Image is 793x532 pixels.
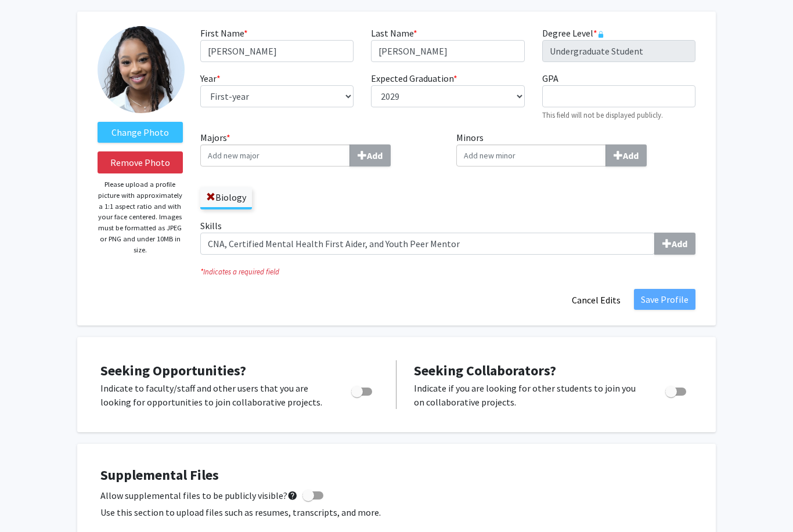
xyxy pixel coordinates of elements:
[98,179,183,255] p: Please upload a profile picture with approximately a 1:1 aspect ratio and with your face centered...
[654,233,695,255] button: Skills
[100,505,693,519] p: Use this section to upload files such as resumes, transcripts, and more.
[200,144,350,167] input: Majors*Add
[542,71,558,85] label: GPA
[100,467,693,484] h4: Supplemental Files
[542,110,663,120] small: This field will not be displayed publicly.
[200,233,655,255] input: SkillsAdd
[200,131,439,167] label: Majors
[661,381,693,399] div: Toggle
[414,381,643,409] p: Indicate if you are looking for other students to join you on collaborative projects.
[597,31,604,38] svg: This information is provided and automatically updated by Spelman College and is not editable on ...
[200,219,695,255] label: Skills
[200,266,695,277] i: Indicates a required field
[98,122,183,143] label: ChangeProfile Picture
[100,361,246,379] span: Seeking Opportunities?
[347,381,379,399] div: Toggle
[634,289,695,310] button: Save Profile
[542,26,604,40] label: Degree Level
[98,151,183,173] button: Remove Photo
[564,289,628,311] button: Cancel Edits
[605,144,647,167] button: Minors
[100,381,329,409] p: Indicate to faculty/staff and other users that you are looking for opportunities to join collabor...
[371,71,457,85] label: Expected Graduation
[200,187,252,207] label: Biology
[456,131,695,167] label: Minors
[200,26,248,40] label: First Name
[9,480,49,523] iframe: Chat
[100,488,298,502] span: Allow supplemental files to be publicly visible?
[200,71,221,85] label: Year
[367,150,383,161] b: Add
[672,238,687,249] b: Add
[414,361,556,379] span: Seeking Collaborators?
[287,488,298,502] mat-icon: help
[371,26,417,40] label: Last Name
[349,144,391,167] button: Majors*
[623,150,639,161] b: Add
[456,144,606,167] input: MinorsAdd
[98,26,185,113] img: Profile Picture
